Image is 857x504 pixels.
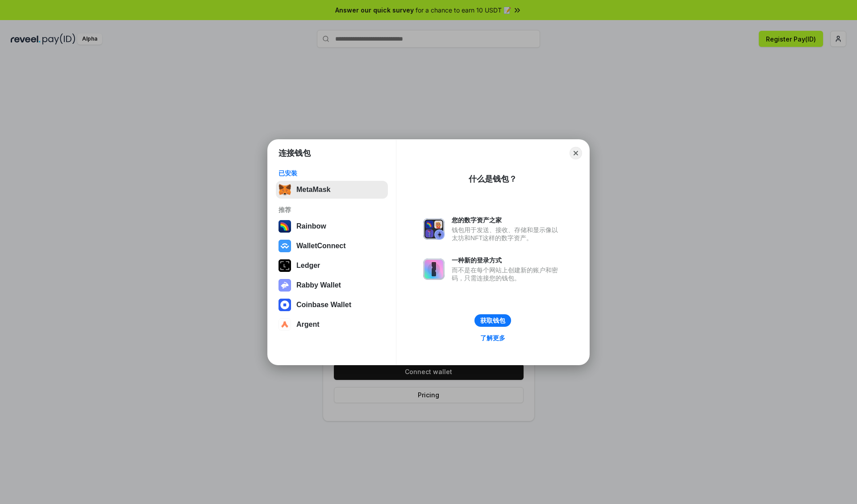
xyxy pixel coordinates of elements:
[276,257,388,275] button: Ledger
[452,226,562,242] div: 钱包用于发送、接收、存储和显示像以太坊和NFT这样的数字资产。
[279,318,291,331] img: svg+xml,%3Csvg%20width%3D%2228%22%20height%3D%2228%22%20viewBox%3D%220%200%2028%2028%22%20fill%3D...
[296,262,320,270] div: Ledger
[276,296,388,314] button: Coinbase Wallet
[475,332,511,344] a: 了解更多
[276,181,388,199] button: MetaMask
[570,147,582,159] button: Close
[279,169,385,177] div: 已安装
[296,281,341,289] div: Rabby Wallet
[276,316,388,333] button: Argent
[279,206,385,214] div: 推荐
[296,186,330,194] div: MetaMask
[279,259,291,272] img: svg+xml,%3Csvg%20xmlns%3D%22http%3A%2F%2Fwww.w3.org%2F2000%2Fsvg%22%20width%3D%2228%22%20height%3...
[296,222,326,230] div: Rainbow
[452,266,562,282] div: 而不是在每个网站上创建新的账户和密码，只需连接您的钱包。
[480,317,505,325] div: 获取钱包
[279,148,311,158] h1: 连接钱包
[452,216,562,224] div: 您的数字资产之家
[279,220,291,233] img: svg+xml,%3Csvg%20width%3D%22120%22%20height%3D%22120%22%20viewBox%3D%220%200%20120%20120%22%20fil...
[279,299,291,311] img: svg+xml,%3Csvg%20width%3D%2228%22%20height%3D%2228%22%20viewBox%3D%220%200%2028%2028%22%20fill%3D...
[452,256,562,264] div: 一种新的登录方式
[296,301,351,309] div: Coinbase Wallet
[296,321,320,329] div: Argent
[474,314,511,327] button: 获取钱包
[469,174,517,184] div: 什么是钱包？
[279,183,291,196] img: svg+xml,%3Csvg%20fill%3D%22none%22%20height%3D%2233%22%20viewBox%3D%220%200%2035%2033%22%20width%...
[276,276,388,294] button: Rabby Wallet
[279,240,291,252] img: svg+xml,%3Csvg%20width%3D%2228%22%20height%3D%2228%22%20viewBox%3D%220%200%2028%2028%22%20fill%3D...
[296,242,346,250] div: WalletConnect
[423,258,445,280] img: svg+xml,%3Csvg%20xmlns%3D%22http%3A%2F%2Fwww.w3.org%2F2000%2Fsvg%22%20fill%3D%22none%22%20viewBox...
[276,237,388,255] button: WalletConnect
[480,334,505,342] div: 了解更多
[423,218,445,240] img: svg+xml,%3Csvg%20xmlns%3D%22http%3A%2F%2Fwww.w3.org%2F2000%2Fsvg%22%20fill%3D%22none%22%20viewBox...
[279,279,291,292] img: svg+xml,%3Csvg%20xmlns%3D%22http%3A%2F%2Fwww.w3.org%2F2000%2Fsvg%22%20fill%3D%22none%22%20viewBox...
[276,217,388,235] button: Rainbow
